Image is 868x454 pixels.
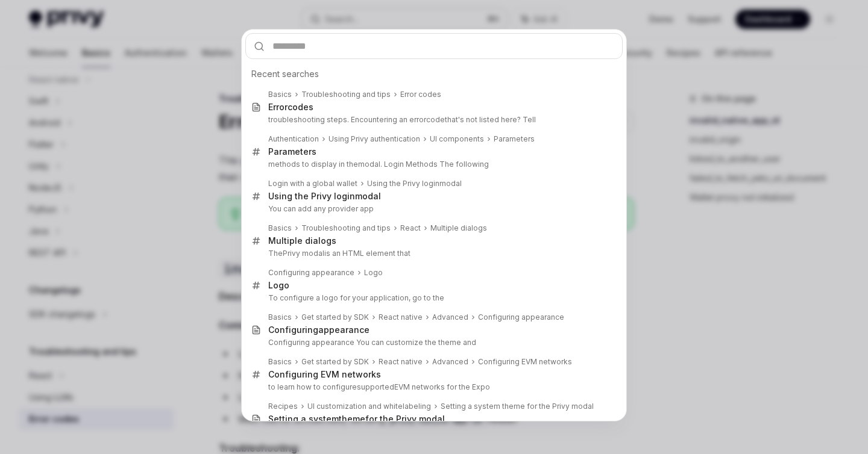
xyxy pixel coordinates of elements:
b: code [288,102,309,112]
b: code [426,115,445,124]
div: Error s [268,102,313,113]
div: Parameters [268,146,316,157]
p: To configure a logo for your application, go to the [268,293,597,303]
div: Using Privy authentication [329,134,420,144]
div: Configuring EVM networks [268,369,381,380]
div: Configuring EVM networks [478,357,572,367]
p: methods to display in the . Login Methods The following [268,160,597,169]
div: Multiple dialogs [430,223,487,233]
div: Using the Privy login [367,179,462,188]
div: React native [379,357,423,367]
div: Basics [268,90,292,99]
div: UI customization and whitelabeling [307,402,431,411]
b: modal [358,160,380,169]
b: theme [339,414,365,424]
div: Basics [268,223,292,233]
div: Basics [268,357,292,367]
div: Error codes [400,90,441,99]
div: Authentication [268,134,319,144]
div: Troubleshooting and tips [301,223,391,233]
b: modal [439,179,462,188]
div: Parameters [494,134,535,144]
div: Advanced [432,313,468,322]
div: UI components [430,134,484,144]
div: Using the Privy login [268,191,381,202]
p: The is an HTML element that [268,249,597,258]
div: Login with a global wallet [268,179,357,188]
b: supported [357,382,394,391]
p: troubleshooting steps. Encountering an error that's not listed here? Tell [268,115,597,125]
div: Get started by SDK [301,313,369,322]
div: Configuring appearance [268,268,354,278]
div: Setting a system theme for the Privy modal [441,402,594,411]
b: modal [355,191,381,201]
p: You can add any provider app [268,204,597,214]
div: Advanced [432,357,468,367]
div: Recipes [268,402,298,411]
b: Logo [364,268,383,277]
div: Configuring [268,325,370,335]
div: Basics [268,313,292,322]
div: React native [379,313,423,322]
p: Configuring appearance You can customize the theme and [268,338,597,347]
p: to learn how to configure EVM networks for the Expo [268,382,597,392]
b: appearance [318,325,370,335]
div: Setting a system for the Privy modal [268,414,445,424]
div: Multiple dialogs [268,235,336,246]
div: Troubleshooting and tips [301,90,391,99]
b: Logo [268,280,289,290]
span: Recent searches [251,68,319,80]
div: Get started by SDK [301,357,369,367]
div: Configuring appearance [478,313,564,322]
b: Privy modal [283,249,324,258]
div: React [400,223,421,233]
